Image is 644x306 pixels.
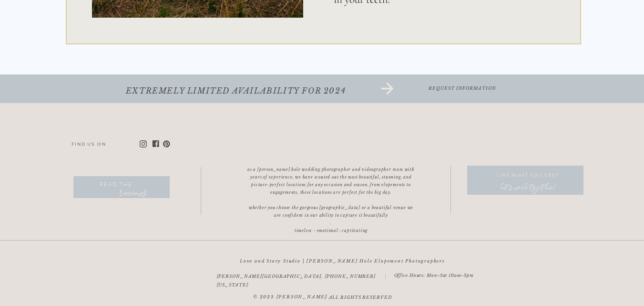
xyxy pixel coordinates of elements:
[217,272,348,282] a: [PERSON_NAME][GEOGRAPHIC_DATA], [US_STATE]
[52,180,181,187] a: Read the
[322,293,329,301] p: |
[383,272,389,280] p: |
[298,272,305,280] p: |
[94,86,378,106] a: extremely limited availability for 2024
[464,171,593,178] a: Like what you see?
[59,181,208,200] a: reviews
[378,86,547,105] a: request information
[394,271,574,281] a: Office Hours: Mon-Sat 10am-5pm
[453,180,603,199] a: let's work together!
[247,166,415,211] a: as a [PERSON_NAME] hole wedding photographer and videographer team with years of experience, we h...
[325,272,397,282] a: [PHONE_NUMBER]
[72,140,128,148] a: Find US ON
[329,293,455,302] a: ALL RIGHTS RESERVED
[187,293,394,302] p: © 2023 [PERSON_NAME]
[239,257,446,266] h2: Love and Story Studio | [PERSON_NAME] Hole Elopement Photographers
